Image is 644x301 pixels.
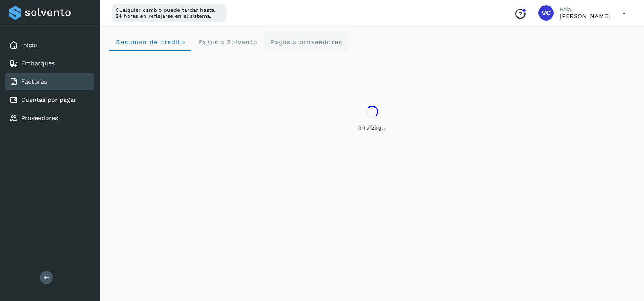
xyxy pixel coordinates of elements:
div: Inicio [5,37,94,54]
div: Embarques [5,55,94,72]
div: Cualquier cambio puede tardar hasta 24 horas en reflejarse en el sistema. [112,4,226,22]
div: Proveedores [5,110,94,127]
a: Cuentas por pagar [21,96,76,103]
div: Facturas [5,73,94,90]
a: Embarques [21,60,55,67]
p: Hola, [560,6,610,13]
div: Cuentas por pagar [5,92,94,108]
p: Viridiana Cruz [560,13,610,20]
a: Facturas [21,78,47,85]
a: Proveedores [21,114,58,122]
span: Pagos a proveedores [270,38,342,46]
span: Resumen de crédito [115,38,185,46]
span: Pagos a Solvento [197,38,257,46]
a: Inicio [21,41,37,49]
